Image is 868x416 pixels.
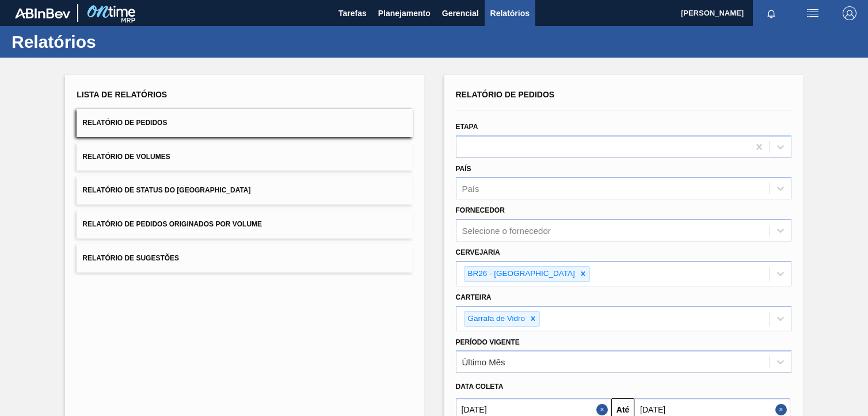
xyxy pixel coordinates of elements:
img: TNhmsLtSVTkK8tSr43FrP2fwEKptu5GPRR3wAAAABJRU5ErkJggg== [15,8,70,18]
button: Relatório de Status do [GEOGRAPHIC_DATA] [77,176,412,205]
span: Gerencial [442,6,479,20]
span: Relatório de Pedidos Originados por Volume [82,220,262,228]
div: Selecione o fornecedor [462,226,551,236]
span: Relatórios [490,6,530,20]
button: Notificações [753,5,790,21]
span: Planejamento [378,6,431,20]
span: Relatório de Pedidos [456,90,555,99]
div: Garrafa de Vidro [465,312,527,326]
span: Relatório de Sugestões [82,254,179,262]
button: Relatório de Sugestões [77,244,412,273]
span: Tarefas [338,6,367,20]
img: userActions [806,6,820,20]
span: Lista de Relatórios [77,90,167,99]
button: Relatório de Pedidos Originados por Volume [77,210,412,239]
div: Último Mês [462,357,505,367]
label: País [456,165,471,173]
span: Relatório de Status do [GEOGRAPHIC_DATA] [82,186,250,194]
span: Data coleta [456,383,504,391]
button: Relatório de Pedidos [77,109,412,137]
h1: Relatórios [12,35,216,48]
div: País [462,184,479,194]
label: Cervejaria [456,248,500,256]
label: Carteira [456,293,492,301]
label: Fornecedor [456,206,505,214]
img: Logout [843,6,856,20]
label: Período Vigente [456,338,520,346]
span: Relatório de Volumes [82,153,170,161]
label: Etapa [456,123,478,131]
button: Relatório de Volumes [77,143,412,171]
div: BR26 - [GEOGRAPHIC_DATA] [465,267,577,281]
span: Relatório de Pedidos [82,119,167,127]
